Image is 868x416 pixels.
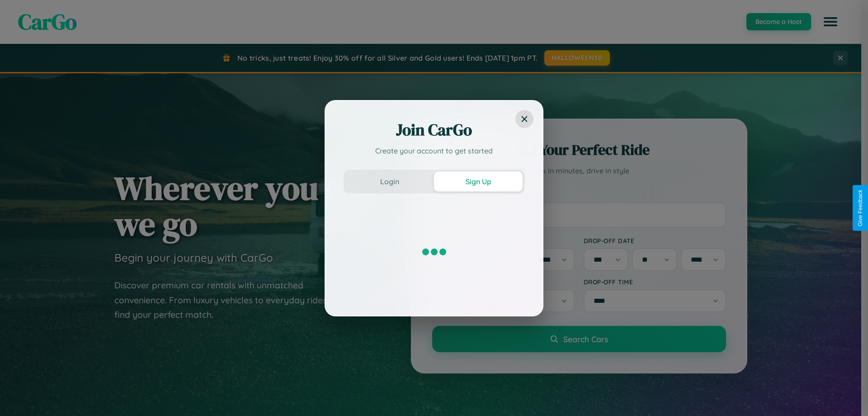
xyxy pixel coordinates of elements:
h2: Join CarGo [344,119,524,141]
p: Create your account to get started [344,145,524,156]
button: Sign Up [434,172,523,191]
button: Login [345,172,434,191]
iframe: Intercom live chat [9,385,31,407]
div: Give Feedback [857,190,863,226]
